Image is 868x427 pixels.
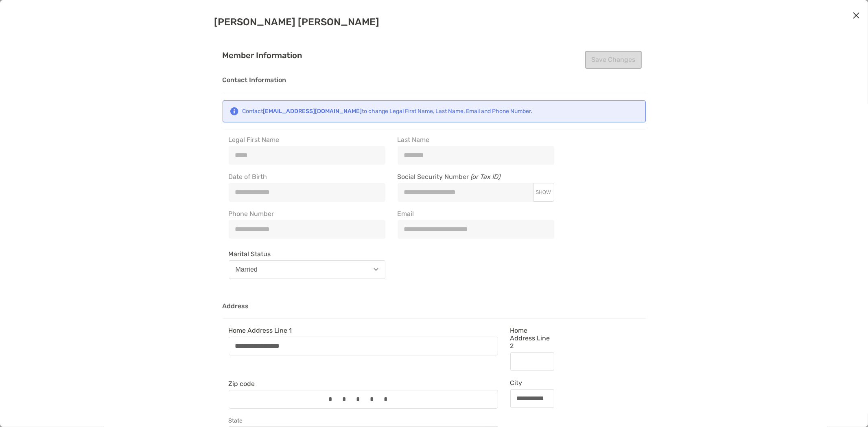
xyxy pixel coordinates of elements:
span: Zip code [229,380,498,388]
div: Contact to change Legal First Name, Last Name, Email and Phone Number. [243,108,533,115]
input: Home Address Line 2 [511,358,554,365]
span: Email [398,210,554,218]
label: State [229,417,498,425]
h3: Contact Information [223,76,646,92]
span: Phone Number [229,210,385,218]
button: Close modal [850,10,862,22]
input: Last Name [398,152,554,159]
button: Social Security Number (or Tax ID) [533,189,554,196]
h3: Address [223,303,646,318]
h2: [PERSON_NAME] [PERSON_NAME] [214,16,654,28]
i: (or Tax ID) [471,173,501,181]
input: Social Security Number (or Tax ID)SHOW [398,189,533,196]
input: City [511,395,554,402]
span: Date of Birth [229,173,385,181]
input: Zip code [229,396,498,403]
span: City [510,379,554,387]
input: Date of Birth [229,189,385,196]
span: SHOW [536,190,551,195]
strong: [EMAIL_ADDRESS][DOMAIN_NAME] [263,108,362,115]
div: Married [236,266,258,273]
span: Legal First Name [229,136,385,144]
span: Social Security Number [398,173,554,183]
span: Home Address Line 2 [510,327,554,350]
button: Married [229,260,385,279]
input: Home Address Line 1 [229,342,498,349]
h4: Member Information [223,51,646,60]
input: Legal First Name [229,152,385,159]
img: Notification icon [230,107,239,115]
span: Home Address Line 1 [229,327,498,334]
input: Phone Number [229,226,385,233]
img: Open dropdown arrow [374,268,378,271]
span: Last Name [398,136,554,144]
input: Email [398,226,554,233]
span: Marital Status [229,250,385,258]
